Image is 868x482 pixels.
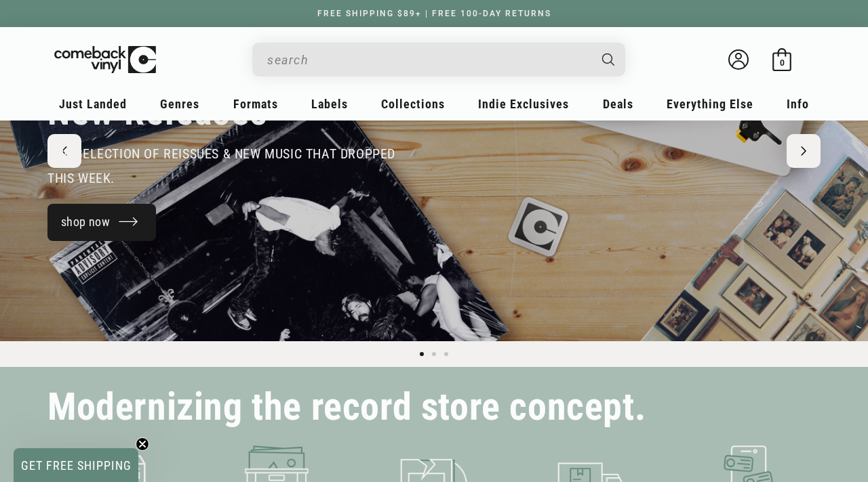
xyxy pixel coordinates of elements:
[160,97,199,111] span: Genres
[47,204,156,241] a: shop now
[440,348,452,360] button: Load slide 3 of 3
[416,348,428,360] button: Load slide 1 of 3
[304,9,565,18] a: FREE SHIPPING $89+ | FREE 100-DAY RETURNS
[21,458,132,473] span: GET FREE SHIPPING
[780,58,785,68] span: 0
[14,448,138,482] div: GET FREE SHIPPINGClose teaser
[136,437,149,451] button: Close teaser
[603,97,633,111] span: Deals
[428,348,440,360] button: Load slide 2 of 3
[59,97,127,111] span: Just Landed
[381,97,445,111] span: Collections
[591,43,627,76] button: Search
[311,97,348,111] span: Labels
[787,97,809,111] span: Info
[233,97,278,111] span: Formats
[667,97,753,111] span: Everything Else
[47,146,395,186] span: our selection of reissues & new music that dropped this week.
[47,391,646,423] h2: Modernizing the record store concept.
[478,97,569,111] span: Indie Exclusives
[252,43,625,76] div: Search
[267,46,589,74] input: When autocomplete results are available use up and down arrows to review and enter to select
